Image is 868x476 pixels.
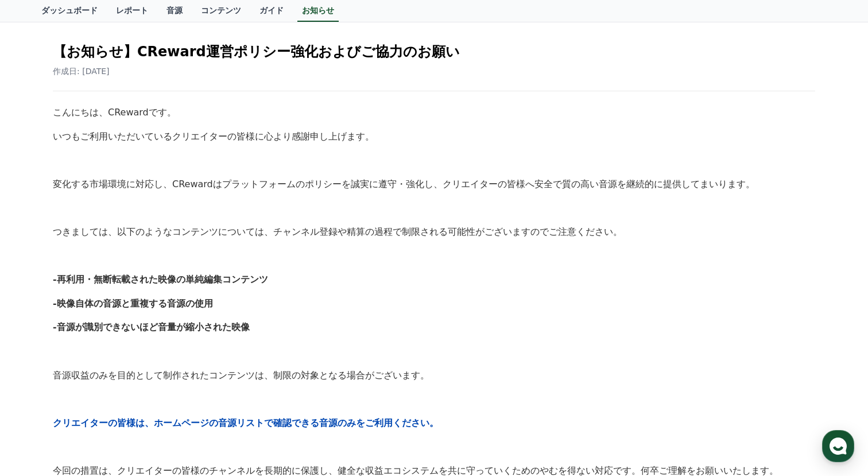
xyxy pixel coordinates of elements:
[29,381,50,390] span: ホーム
[177,381,191,390] span: 設定
[53,225,815,239] p: つきましては、以下のようなコンテンツについては、チャンネル登録や精算の過程で制限される可能性がございますのでご注意ください。
[53,67,110,76] span: 作成日: [DATE]
[148,364,220,393] a: 設定
[76,364,148,393] a: チャット
[53,105,815,120] p: こんにちは、CRewardです。
[98,382,126,391] span: チャット
[53,298,213,309] strong: -映像自体の音源と重複する音源の使用
[53,274,268,285] strong: -再利用・無断転載された映像の単純編集コンテンツ
[53,129,815,144] p: いつもご利用いただいているクリエイターの皆様に心より感謝申し上げます。
[53,42,815,61] h2: 【お知らせ】CReward運営ポリシー強化およびご協力のお願い
[53,177,815,192] p: 変化する市場環境に対応し、CRewardはプラットフォームのポリシーを誠実に遵守・強化し、クリエイターの皆様へ安全で質の高い音源を継続的に提供してまいります。
[3,364,76,393] a: ホーム
[53,368,815,383] p: 音源収益のみを目的として制作されたコンテンツは、制限の対象となる場合がございます。
[53,417,439,428] strong: クリエイターの皆様は、ホームページの音源リストで確認できる音源のみをご利用ください。
[53,322,250,332] strong: -音源が識別できないほど音量が縮小された映像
